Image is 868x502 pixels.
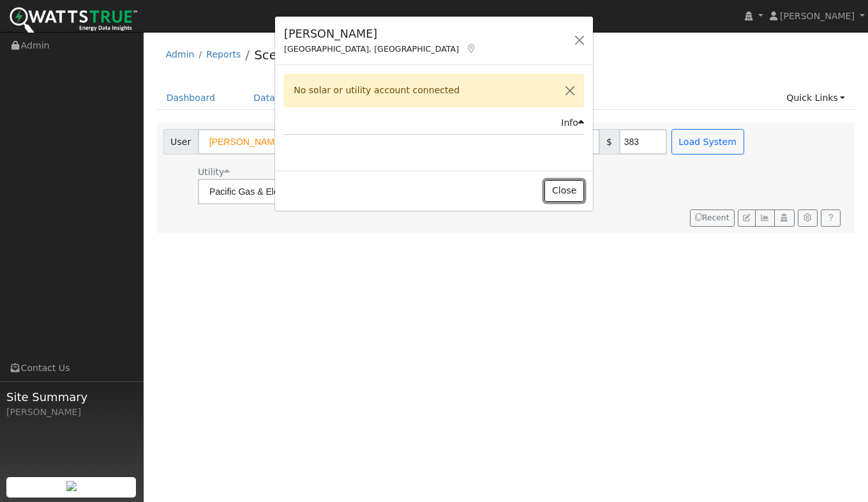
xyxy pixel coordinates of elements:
a: Map [465,43,477,54]
div: No solar or utility account connected [284,74,584,107]
button: Close [557,75,583,106]
button: Close [544,180,583,202]
span: [GEOGRAPHIC_DATA], [GEOGRAPHIC_DATA] [284,44,459,54]
h5: [PERSON_NAME] [284,26,477,42]
div: Info [561,116,584,130]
